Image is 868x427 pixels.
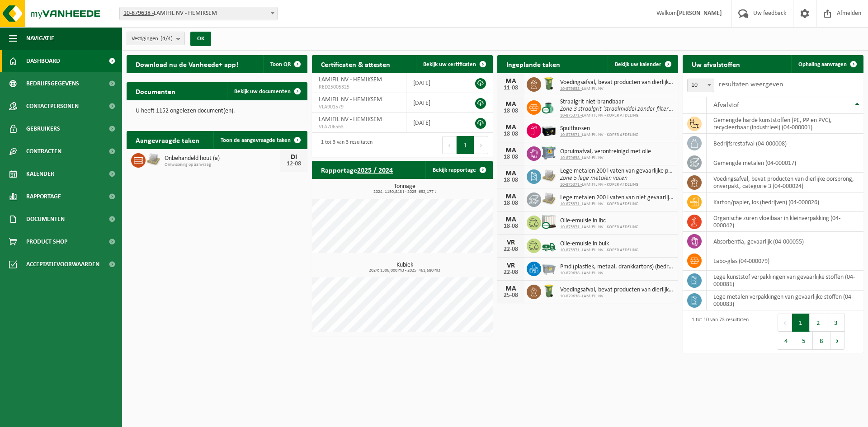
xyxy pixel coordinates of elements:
[560,132,638,138] span: LAMIFIL NV - KOPER AFDELING
[146,152,161,167] img: LP-PA-00000-WDN-11
[165,162,280,168] span: Omwisseling op aanvraag
[560,271,582,276] tcxspan: Call 10-879638 - via 3CX
[560,248,638,253] span: LAMIFIL NV - KOPER AFDELING
[319,123,399,131] span: VLA706563
[160,36,173,42] count: (4/4)
[406,73,460,93] td: [DATE]
[719,81,783,88] label: resultaten weergeven
[560,148,651,155] span: Opruimafval, verontreinigd met olie
[26,95,79,117] span: Contactpersonen
[707,232,863,251] td: absorbentia, gevaarlijk (04-000055)
[26,253,99,276] span: Acceptatievoorwaarden
[541,283,557,299] img: WB-0140-HPE-GN-50
[560,113,582,118] tcxspan: Call 10-875371 - via 3CX
[502,131,520,137] div: 18-08
[26,230,67,253] span: Product Shop
[541,99,557,114] img: PB-OT-0200-CU
[136,108,298,114] p: U heeft 1152 ongelezen document(en).
[213,131,307,149] a: Toon de aangevraagde taken
[713,102,739,109] span: Afvalstof
[707,212,863,232] td: organische zuren vloeibaar in kleinverpakking (04-000042)
[26,27,54,50] span: Navigatie
[560,225,582,230] tcxspan: Call 10-875371 - via 3CX
[26,163,54,185] span: Kalender
[319,76,382,83] span: LAMIFIL NV - HEMIKSEM
[707,173,863,192] td: voedingsafval, bevat producten van dierlijke oorsprong, onverpakt, categorie 3 (04-000024)
[560,113,674,118] span: LAMIFIL NV - KOPER AFDELING
[502,177,520,183] div: 18-08
[792,314,810,332] button: 1
[560,248,582,253] tcxspan: Call 10-875371 - via 3CX
[26,117,60,140] span: Gebruikers
[707,153,863,173] td: gemengde metalen (04-000017)
[502,170,520,177] div: MA
[127,55,247,73] h2: Download nu de Vanheede+ app!
[560,168,674,175] span: Lege metalen 200 l vaten van gevaarlijke producten
[316,262,493,273] h3: Kubiek
[119,7,278,20] span: 10-879638 - LAMIFIL NV - HEMIKSEM
[541,168,557,183] img: LP-PA-00000-WDN-11
[560,217,638,225] span: Olie-emulsie in ibc
[457,136,474,154] button: 1
[707,271,863,291] td: lege kunststof verpakkingen van gevaarlijke stoffen (04-000081)
[615,61,661,67] span: Bekijk uw kalender
[560,155,582,160] tcxspan: Call 10-879638 - via 3CX
[406,113,460,133] td: [DATE]
[502,216,520,223] div: MA
[502,154,520,160] div: 18-08
[132,32,173,46] span: Vestigingen
[795,332,813,350] button: 5
[26,185,61,208] span: Rapportage
[560,225,638,230] span: LAMIFIL NV - KOPER AFDELING
[190,32,211,46] button: OK
[285,161,303,167] div: 12-08
[541,260,557,276] img: WB-2500-GAL-GY-01
[560,86,582,91] tcxspan: Call 10-879638 - via 3CX
[502,147,520,154] div: MA
[502,223,520,230] div: 18-08
[707,291,863,310] td: lege metalen verpakkingen van gevaarlijke stoffen (04-000083)
[316,190,493,194] span: 2024: 1150,848 t - 2025: 632,177 t
[560,294,582,299] tcxspan: Call 10-879638 - via 3CX
[683,55,749,73] h2: Uw afvalstoffen
[423,61,476,67] span: Bekijk uw certificaten
[502,124,520,131] div: MA
[778,314,792,332] button: Previous
[560,79,674,86] span: Voedingsafval, bevat producten van dierlijke oorsprong, onverpakt, categorie 3
[707,251,863,271] td: labo-glas (04-000079)
[502,85,520,91] div: 11-08
[560,175,627,182] i: Zone 5 lege metalen vaten
[319,84,399,91] span: RED25005325
[497,55,569,73] h2: Ingeplande taken
[560,182,674,188] span: LAMIFIL NV - KOPER AFDELING
[791,55,863,73] a: Ophaling aanvragen
[120,7,277,20] span: 10-879638 - LAMIFIL NV - HEMIKSEM
[687,79,714,92] span: 10
[541,191,557,206] img: LP-PA-00000-WDN-11
[234,89,291,94] span: Bekijk uw documenten
[502,193,520,200] div: MA
[707,134,863,153] td: bedrijfsrestafval (04-000008)
[687,313,749,351] div: 1 tot 10 van 73 resultaten
[677,10,722,17] strong: [PERSON_NAME]
[541,214,557,230] img: PB-IC-CU
[560,86,674,92] span: LAMIFIL NV
[560,106,682,113] i: Zone 3 straalgrit ‘straalmiddel zonder filterdoek’
[312,161,402,178] h2: Rapportage
[123,10,154,17] tcxspan: Call 10-879638 - via 3CX
[560,286,674,294] span: Voedingsafval, bevat producten van dierlijke oorsprong, onverpakt, categorie 3
[406,93,460,113] td: [DATE]
[26,50,60,72] span: Dashboard
[502,292,520,299] div: 25-08
[442,136,457,154] button: Previous
[319,116,382,123] span: LAMIFIL NV - HEMIKSEM
[541,122,557,137] img: PB-LB-0680-HPE-BK-11
[285,154,303,161] div: DI
[316,268,493,273] span: 2024: 1306,000 m3 - 2025: 461,680 m3
[316,183,493,194] h3: Tonnage
[221,137,291,143] span: Toon de aangevraagde taken
[263,55,307,73] button: Toon QR
[827,314,845,332] button: 3
[474,136,488,154] button: Next
[560,240,638,248] span: Olie-emulsie in bulk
